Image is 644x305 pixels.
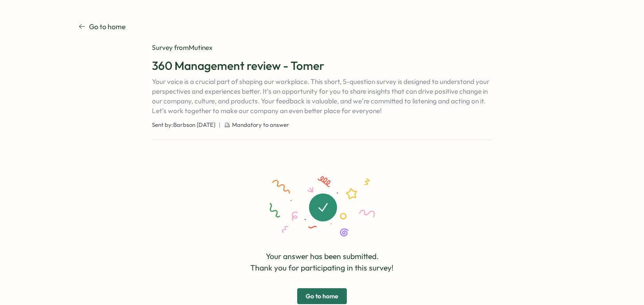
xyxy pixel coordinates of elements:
a: Go to home [78,21,126,32]
p: Your voice is a crucial part of shaping our workplace. This short, 5-question survey is designed ... [152,77,492,116]
p: Your answer has been submitted. Thank you for participating in this survey! [250,251,394,274]
span: | [219,121,221,129]
p: Go to home [89,21,126,32]
span: Sent by: Barbs on [DATE] [152,121,215,129]
h1: 360 Management review - Tomer [152,58,492,73]
div: Survey from Mutinex [152,43,492,53]
span: Mandatory to answer [232,121,289,129]
button: Go to home [297,288,347,304]
span: Go to home [306,289,338,304]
